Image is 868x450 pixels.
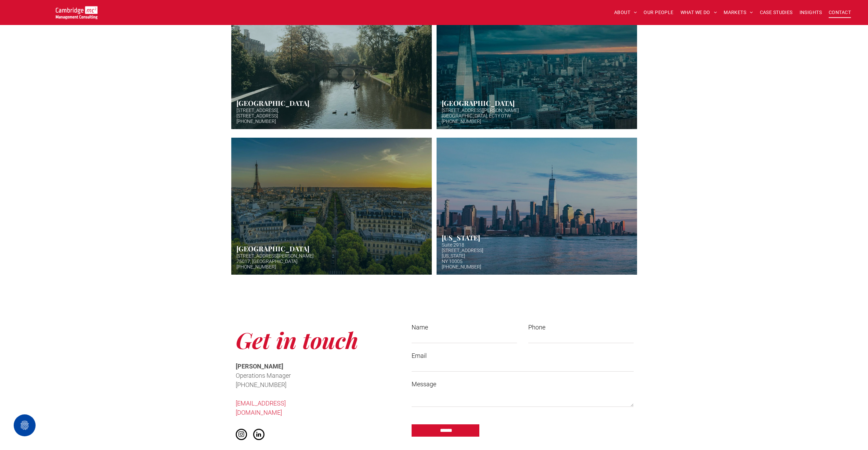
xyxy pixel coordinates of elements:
label: Phone [528,323,633,332]
span: [PERSON_NAME] [236,363,283,370]
a: ABOUT [611,7,640,18]
span: Operations Manager [236,372,291,379]
a: OUR PEOPLE [640,7,677,18]
label: Message [412,379,633,389]
span: Get in touch [236,325,358,354]
label: Name [412,323,517,332]
span: [PHONE_NUMBER] [236,381,286,388]
a: CASE STUDIES [756,7,796,18]
label: Email [412,351,633,360]
a: Aerial photo of New York [437,138,637,275]
a: INSIGHTS [796,7,825,18]
a: CONTACT [825,7,854,18]
a: [EMAIL_ADDRESS][DOMAIN_NAME] [236,400,286,416]
a: linkedin [253,429,264,442]
a: MARKETS [720,7,756,18]
img: Go to Homepage [56,6,98,19]
a: WHAT WE DO [677,7,721,18]
a: Your Business Transformed | Cambridge Management Consulting [56,7,98,14]
a: Night image view of base of Eiffel tower [231,138,432,275]
a: instagram [236,429,247,442]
